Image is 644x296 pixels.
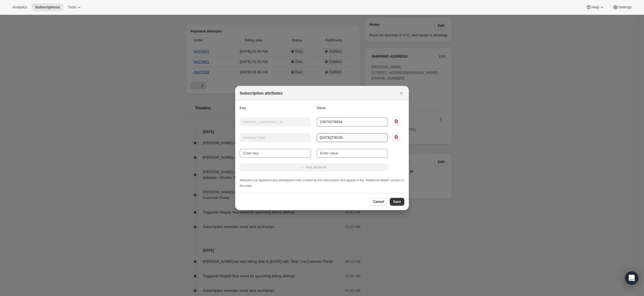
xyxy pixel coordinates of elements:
button: Analytics [9,3,31,11]
small: Attributes are applied to any subsequent order created by this subscription and appear in the "Ad... [240,178,404,187]
span: Save [393,199,401,204]
button: Cancel [370,198,388,206]
button: Close [398,89,405,97]
button: Help [582,3,608,11]
span: Value [317,106,326,110]
button: Save [390,198,404,206]
span: Key [240,106,246,110]
span: Analytics [12,5,27,10]
div: Open Intercom Messenger [625,271,638,285]
input: Enter key [240,149,311,158]
span: Cancel [373,199,384,204]
span: Tools [68,5,76,10]
span: Settings [618,5,632,10]
span: Subscriptions [35,5,60,10]
h2: Subscription attributes [240,90,283,96]
button: Settings [609,3,635,11]
button: Tools [64,3,85,11]
button: Subscriptions [32,3,63,11]
input: Enter value [317,149,388,158]
span: Help [591,5,599,10]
